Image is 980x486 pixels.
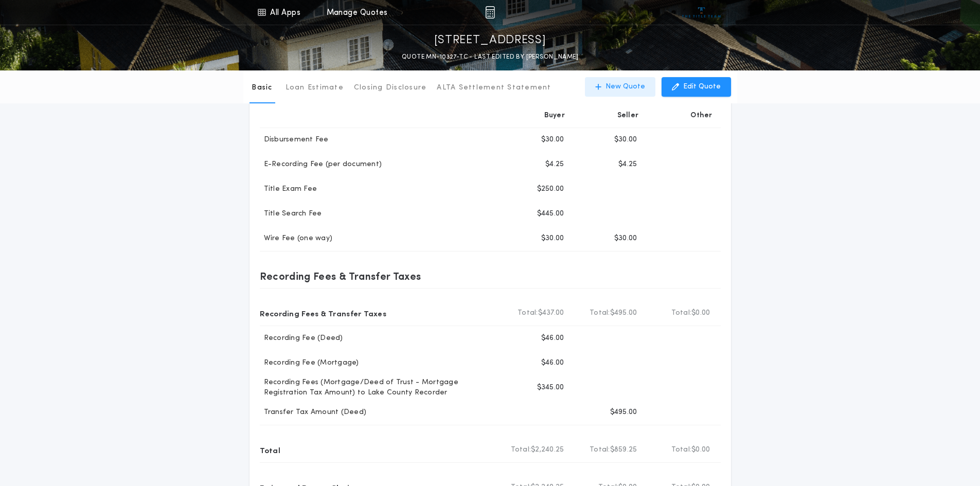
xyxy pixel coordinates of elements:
p: $30.00 [614,135,637,145]
button: New Quote [585,77,655,97]
p: Recording Fees & Transfer Taxes [260,305,387,321]
p: Title Exam Fee [260,184,317,194]
button: Edit Quote [662,77,731,97]
p: Recording Fee (Mortgage) [260,358,359,368]
b: Total: [511,445,531,455]
p: $4.25 [618,159,637,170]
p: Seller [617,111,639,121]
b: Total: [590,445,610,455]
p: $345.00 [537,383,564,393]
span: $0.00 [691,445,710,455]
b: Total: [671,445,692,455]
p: Basic [252,83,272,93]
p: $4.25 [545,159,564,170]
p: Edit Quote [683,82,721,92]
p: E-Recording Fee (per document) [260,159,382,170]
p: Other [690,111,712,121]
p: Recording Fees & Transfer Taxes [260,268,421,284]
p: Title Search Fee [260,209,322,219]
span: $859.25 [610,445,637,455]
img: img [485,6,495,19]
p: $30.00 [614,233,637,244]
p: $250.00 [537,184,564,194]
p: Buyer [544,111,565,121]
p: Total [260,442,280,458]
p: $30.00 [541,135,564,145]
p: $46.00 [541,358,564,368]
p: $30.00 [541,233,564,244]
p: Wire Fee (one way) [260,233,333,244]
p: Loan Estimate [286,83,344,93]
p: New Quote [605,82,645,92]
p: $445.00 [537,209,564,219]
b: Total: [671,308,692,318]
p: [STREET_ADDRESS] [434,32,546,49]
span: $2,240.25 [531,445,564,455]
b: Total: [518,308,538,318]
p: QUOTE MN-10327-TC - LAST EDITED BY [PERSON_NAME] [402,52,578,62]
p: Transfer Tax Amount (Deed) [260,407,367,418]
p: ALTA Settlement Statement [437,83,551,93]
p: Disbursement Fee [260,135,329,145]
b: Total: [590,308,610,318]
p: $495.00 [610,407,637,418]
span: $437.00 [538,308,564,318]
img: vs-icon [682,7,721,17]
span: $495.00 [610,308,637,318]
span: $0.00 [691,308,710,318]
p: Closing Disclosure [354,83,427,93]
p: $46.00 [541,333,564,344]
p: Recording Fee (Deed) [260,333,343,344]
p: Recording Fees (Mortgage/Deed of Trust - Mortgage Registration Tax Amount) to Lake County Recorder [260,377,500,398]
